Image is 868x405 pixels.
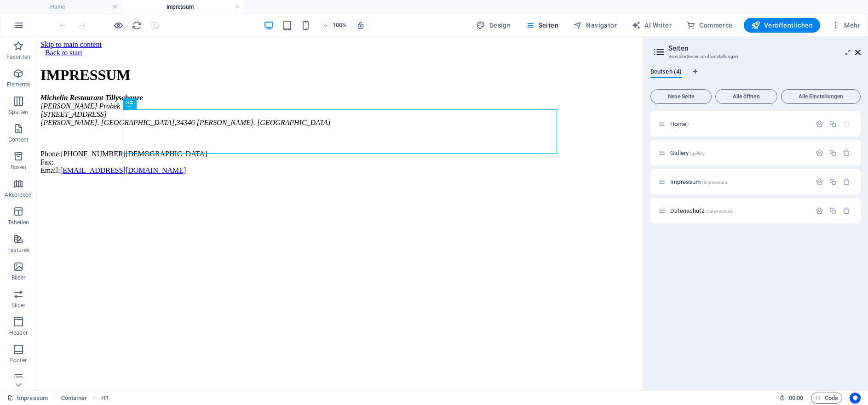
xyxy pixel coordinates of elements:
h2: Seiten [668,44,861,52]
button: 100% [319,20,351,31]
p: Content [8,136,29,143]
div: Duplizieren [829,149,837,157]
div: Impressum/impressum [667,179,811,185]
i: Seite neu laden [132,20,142,31]
div: Duplizieren [829,207,837,215]
button: Alle Einstellungen [781,89,861,104]
button: Commerce [683,18,736,33]
span: Veröffentlichen [751,21,813,30]
div: Entfernen [843,149,851,157]
span: Deutsch (4) [650,66,682,79]
button: Neue Seite [650,89,712,104]
span: 00 00 [789,393,803,404]
div: Home/ [667,121,811,127]
p: Bilder [11,274,26,281]
span: /gallery [690,151,705,156]
span: Klick zum Auswählen. Doppelklick zum Bearbeiten [101,393,109,404]
span: Commerce [686,21,733,30]
span: / [687,122,689,127]
p: Akkordeon [5,191,32,199]
h3: Verwalte Seiten und Einstellungen [668,52,842,61]
span: Seiten [525,21,558,30]
span: Klick, um Seite zu öffnen [670,207,733,214]
span: Neue Seite [655,94,707,99]
button: reload [131,20,142,31]
p: Features [7,246,29,254]
span: Alle Einstellungen [785,94,857,99]
div: Entfernen [843,178,851,186]
div: Entfernen [843,207,851,215]
div: Duplizieren [829,178,837,186]
p: Footer [10,357,27,364]
button: Alle öffnen [715,89,777,104]
p: Favoriten [6,53,30,61]
span: Code [815,393,838,404]
div: Datenschutz/datenschutz [667,208,811,214]
span: /datenschutz [705,209,733,214]
span: AI Writer [632,21,672,30]
h6: Session-Zeit [779,393,804,404]
span: : [795,394,797,401]
i: Bei Größenänderung Zoomstufe automatisch an das gewählte Gerät anpassen. [356,21,365,29]
span: Alle öffnen [719,94,773,99]
span: Klick, um Seite zu öffnen [670,120,689,127]
p: Slider [11,302,26,309]
button: AI Writer [628,18,675,33]
p: Tabellen [8,219,29,226]
button: Navigator [569,18,621,33]
span: Gallery [670,149,705,156]
span: /impressum [701,180,727,185]
div: Design (Strg+Alt+Y) [472,18,514,33]
div: Gallery/gallery [667,150,811,156]
nav: breadcrumb [61,393,109,404]
button: Design [472,18,514,33]
div: Einstellungen [816,207,823,215]
span: Klick zum Auswählen. Doppelklick zum Bearbeiten [61,393,87,404]
span: Navigator [573,21,617,30]
button: Veröffentlichen [744,18,820,33]
p: Spalten [9,108,28,116]
button: Usercentrics [850,393,861,404]
span: Klick, um Seite zu öffnen [670,178,727,185]
button: Seiten [522,18,562,33]
a: Skip to main content [4,4,65,11]
button: Mehr [828,18,864,33]
div: Sprachen-Tabs [650,68,861,86]
p: Elemente [7,81,30,88]
span: Design [476,21,511,30]
button: Code [811,393,842,404]
div: Einstellungen [816,120,823,128]
div: Die Startseite kann nicht gelöscht werden [843,120,851,128]
p: Header [9,329,28,337]
div: Duplizieren [829,120,837,128]
h6: 100% [333,20,347,31]
div: Einstellungen [816,149,823,157]
a: Klick, um Auswahl aufzuheben. Doppelklick öffnet Seitenverwaltung [7,393,48,404]
h4: Impressum [122,2,245,12]
button: Klicke hier, um den Vorschau-Modus zu verlassen [113,20,124,31]
p: Boxen [11,164,26,171]
span: Mehr [831,21,860,30]
div: Einstellungen [816,178,823,186]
